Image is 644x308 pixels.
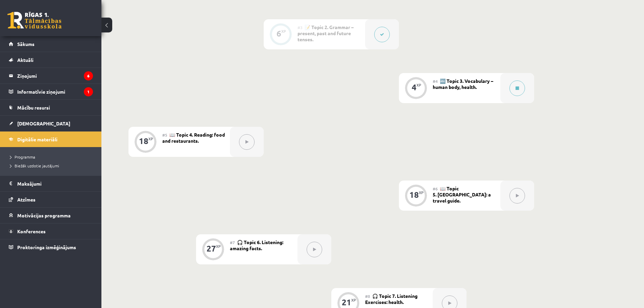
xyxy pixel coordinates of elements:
[9,132,93,147] a: Digitālie materiāli
[10,163,59,168] span: Biežāk uzdotie jautājumi
[9,176,93,191] a: Maksājumi
[148,137,153,141] div: XP
[433,186,438,191] span: #6
[17,57,33,63] span: Aktuāli
[162,132,167,138] span: #5
[216,244,221,248] div: XP
[9,116,93,131] a: [DEMOGRAPHIC_DATA]
[230,239,283,251] span: 🎧 Topic 6. Listening: amazing facts.
[17,136,57,142] span: Digitālie materiāli
[230,240,235,245] span: #7
[17,104,50,111] span: Mācību resursi
[277,30,281,37] div: 6
[139,138,148,144] div: 18
[207,245,216,252] div: 27
[433,78,493,90] span: 🔤 Topic 3. Vocabulary – human body, health.
[365,293,418,305] span: 🎧 Topic 7. Listening Exercises: health.
[419,191,424,194] div: XP
[342,299,351,305] div: 21
[17,176,93,191] legend: Maksājumi
[351,298,356,302] div: XP
[9,239,93,255] a: Proktoringa izmēģinājums
[17,212,71,218] span: Motivācijas programma
[9,68,93,84] a: Ziņojumi6
[416,83,421,87] div: XP
[9,192,93,207] a: Atzīmes
[297,25,303,30] span: #3
[17,84,93,99] legend: Informatīvie ziņojumi
[409,192,419,198] div: 18
[17,244,76,250] span: Proktoringa izmēģinājums
[84,87,93,96] i: 1
[9,100,93,115] a: Mācību resursi
[84,71,93,80] i: 6
[7,12,62,29] a: Rīgas 1. Tālmācības vidusskola
[10,154,35,160] span: Programma
[17,228,46,234] span: Konferences
[433,185,491,204] span: 📖 Topic 5. [GEOGRAPHIC_DATA]: a travel guide.
[10,163,95,169] a: Biežāk uzdotie jautājumi
[9,208,93,223] a: Motivācijas programma
[297,24,354,42] span: 📝 Topic 2. Grammar – present, past and future tenses.
[17,196,35,203] span: Atzīmes
[17,68,93,84] legend: Ziņojumi
[281,29,286,33] div: XP
[17,41,34,47] span: Sākums
[17,120,70,126] span: [DEMOGRAPHIC_DATA]
[9,52,93,68] a: Aktuāli
[9,36,93,52] a: Sākums
[10,154,95,160] a: Programma
[365,293,370,299] span: #8
[9,223,93,239] a: Konferences
[9,84,93,99] a: Informatīvie ziņojumi1
[162,132,225,144] span: 📖 Topic 4. Reading: food and restaurants.
[412,84,416,90] div: 4
[433,78,438,84] span: #4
